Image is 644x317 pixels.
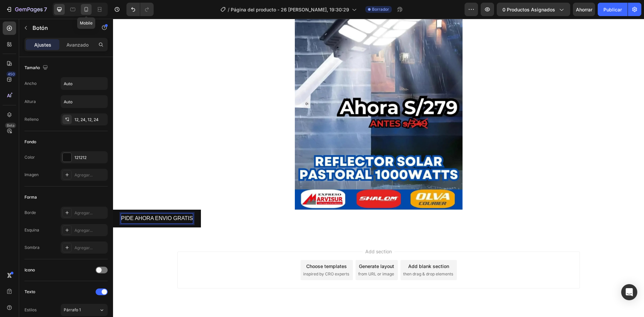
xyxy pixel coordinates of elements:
font: Tamaño [24,65,40,70]
font: Agregar... [74,210,93,215]
font: Relleno [24,117,39,122]
font: 7 [44,6,47,13]
font: 450 [8,72,15,76]
div: Add blank section [295,244,336,251]
font: Icono [24,267,35,272]
div: Generate layout [246,244,281,251]
font: Botón [33,24,48,31]
iframe: Área de diseño [113,19,644,317]
font: 0 productos asignados [502,7,555,12]
font: Ajustes [34,42,51,48]
font: Publicar [603,7,622,12]
font: Altura [24,99,36,104]
font: Ahorrar [576,7,592,12]
p: PIDE AHORA ENVIO GRATIS [8,195,80,205]
button: 0 productos asignados [497,3,570,16]
font: Agregar... [74,172,93,177]
font: Agregar... [74,228,93,233]
font: Estilos [24,307,37,312]
p: Botón [33,24,90,32]
div: Deshacer/Rehacer [126,3,154,16]
font: Forma [24,195,37,200]
font: Fondo [24,139,36,144]
button: Publicar [598,3,628,16]
div: Rich Text Editor. Editing area: main [8,195,80,205]
span: inspired by CRO experts [190,252,236,258]
font: Párrafo 1 [64,307,81,312]
font: Imagen [24,172,39,177]
font: Agregar... [74,245,93,250]
font: Beta [7,123,14,128]
font: Borrador [372,7,389,12]
button: Párrafo 1 [61,304,108,316]
div: Abrir Intercom Messenger [621,284,637,300]
font: 121212 [74,155,87,160]
span: then drag & drop elements [290,252,340,258]
font: Color [24,155,35,160]
button: Ahorrar [573,3,595,16]
font: Borde [24,210,36,215]
div: Choose templates [193,244,234,251]
input: Auto [61,96,107,108]
font: Texto [24,289,35,294]
input: Auto [61,77,107,90]
span: from URL or image [245,252,281,258]
font: / [228,7,229,12]
font: Página del producto - 26 [PERSON_NAME], 19:30:29 [231,7,349,12]
font: 12, 24, 12, 24 [74,117,99,122]
font: Sombra [24,245,40,250]
span: Add section [250,229,281,236]
font: Esquina [24,227,39,232]
font: Avanzado [66,42,89,48]
button: 7 [3,3,50,16]
font: Ancho [24,81,37,86]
